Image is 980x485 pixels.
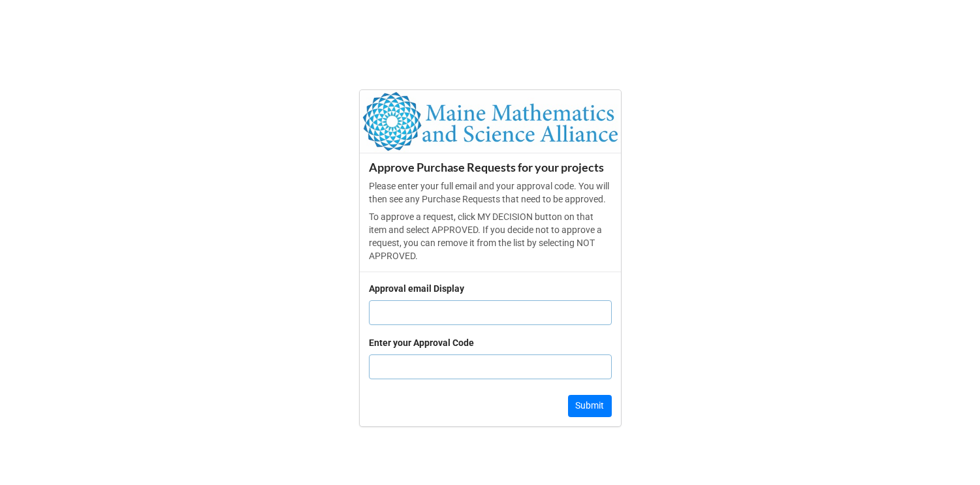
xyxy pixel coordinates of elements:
[369,336,474,350] div: Enter your Approval Code
[369,210,612,262] p: To approve a request, click MY DECISION button on that item and select APPROVED. If you decide no...
[369,180,612,206] p: Please enter your full email and your approval code. You will then see any Purchase Requests that...
[369,281,464,296] div: Approval email Display
[360,90,621,152] img: 8ilF4xSWoa%2FMMSA%20for%20web.jpg
[568,395,612,417] button: Submit
[369,160,612,175] div: Approve Purchase Requests for your projects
